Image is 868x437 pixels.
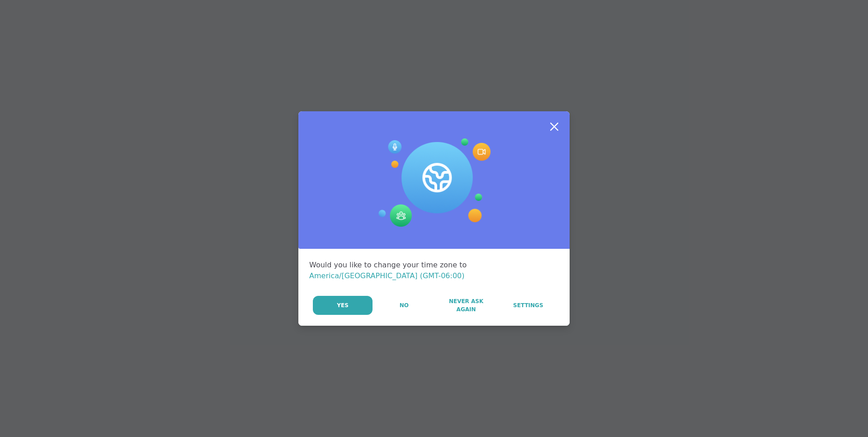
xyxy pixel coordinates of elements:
[400,301,409,309] span: No
[313,296,373,315] button: Yes
[337,301,349,309] span: Yes
[435,296,496,315] button: Never Ask Again
[373,296,434,315] button: No
[377,138,491,227] img: Session Experience
[440,297,492,313] span: Never Ask Again
[309,260,559,281] div: Would you like to change your time zone to
[498,296,559,315] a: Settings
[309,271,465,280] span: America/[GEOGRAPHIC_DATA] (GMT-06:00)
[513,301,543,309] span: Settings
